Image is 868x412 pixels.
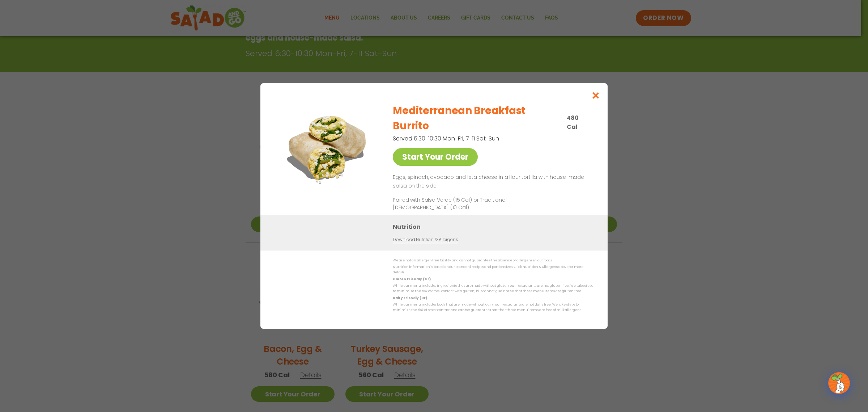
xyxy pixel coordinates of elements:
p: 480 Cal [567,113,590,131]
p: Served 6:30-10:30 Mon-Fri, 7-11 Sat-Sun [393,134,556,143]
p: While our menu includes ingredients that are made without gluten, our restaurants are not gluten ... [393,283,593,294]
h3: Nutrition [393,222,597,231]
img: Featured product photo for Mediterranean Breakfast Burrito [277,98,378,199]
p: Eggs, spinach, avocado and feta cheese in a flour tortilla with house-made salsa on the side. [393,173,590,190]
strong: Dairy Friendly (DF) [393,296,427,300]
p: While our menu includes foods that are made without dairy, our restaurants are not dairy free. We... [393,302,593,313]
a: Start Your Order [393,148,478,166]
p: We are not an allergen free facility and cannot guarantee the absence of allergens in our foods. [393,258,593,263]
button: Close modal [584,83,608,108]
h2: Mediterranean Breakfast Burrito [393,103,562,134]
strong: Gluten Friendly (GF) [393,277,430,281]
img: wpChatIcon [829,373,849,393]
a: Download Nutrition & Allergens [393,236,458,243]
p: Paired with Salsa Verde (15 Cal) or Traditional [DEMOGRAPHIC_DATA] (10 Cal) [393,196,527,211]
p: Nutrition information is based on our standard recipes and portion sizes. Click Nutrition & Aller... [393,264,593,276]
